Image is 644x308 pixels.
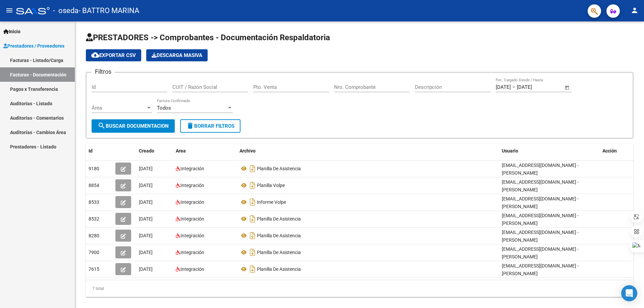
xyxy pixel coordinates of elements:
[89,266,99,272] span: 7615
[563,84,571,91] button: Open calendar
[180,216,204,222] span: Integración
[248,264,257,274] i: Descargar documento
[139,148,154,153] span: Creado
[91,52,136,58] span: Exportar CSV
[89,166,99,171] span: 9180
[248,163,257,174] i: Descargar documento
[92,67,115,76] h3: Filtros
[257,166,301,171] span: Planilla De Asistencia
[139,216,153,222] span: [DATE]
[502,230,579,243] span: [EMAIL_ADDRESS][DOMAIN_NAME] - [PERSON_NAME]
[139,183,153,188] span: [DATE]
[92,105,146,111] span: Área
[152,52,202,58] span: Descarga Masiva
[602,148,617,153] span: Acción
[86,49,141,61] button: Exportar CSV
[502,246,579,259] span: [EMAIL_ADDRESS][DOMAIN_NAME] - [PERSON_NAME]
[89,216,99,222] span: 8532
[631,6,639,14] mat-icon: person
[502,148,518,153] span: Usuario
[257,199,286,205] span: Informe Volpe
[146,49,208,61] button: Descarga Masiva
[237,144,499,158] datatable-header-cell: Archivo
[3,28,20,35] span: Inicio
[496,84,511,90] input: Fecha inicio
[239,148,256,153] span: Archivo
[248,230,257,241] i: Descargar documento
[186,122,194,130] mat-icon: delete
[157,105,171,111] span: Todos
[86,33,330,42] span: PRESTADORES -> Comprobantes - Documentación Respaldatoria
[186,123,234,129] span: Borrar Filtros
[248,247,257,258] i: Descargar documento
[78,3,139,18] span: - BATTRO MARINA
[139,199,153,205] span: [DATE]
[98,123,169,129] span: Buscar Documentacion
[139,250,153,255] span: [DATE]
[180,183,204,188] span: Integración
[136,144,173,158] datatable-header-cell: Creado
[257,266,301,272] span: Planilla De Asistencia
[86,280,633,297] div: 7 total
[248,197,257,207] i: Descargar documento
[89,148,93,153] span: Id
[257,183,285,188] span: Planilla Volpe
[517,84,549,90] input: Fecha fin
[146,49,208,61] app-download-masive: Descarga masiva de comprobantes (adjuntos)
[89,199,99,205] span: 8533
[176,148,186,153] span: Area
[180,119,240,133] button: Borrar Filtros
[3,42,64,50] span: Prestadores / Proveedores
[621,285,637,301] div: Open Intercom Messenger
[248,213,257,224] i: Descargar documento
[502,179,579,192] span: [EMAIL_ADDRESS][DOMAIN_NAME] - [PERSON_NAME]
[248,180,257,191] i: Descargar documento
[600,144,633,158] datatable-header-cell: Acción
[53,3,78,18] span: - oseda
[180,166,204,171] span: Integración
[5,6,13,14] mat-icon: menu
[180,250,204,255] span: Integración
[86,144,113,158] datatable-header-cell: Id
[98,122,106,130] mat-icon: search
[173,144,237,158] datatable-header-cell: Area
[89,233,99,238] span: 8280
[89,250,99,255] span: 7900
[502,196,579,209] span: [EMAIL_ADDRESS][DOMAIN_NAME] - [PERSON_NAME]
[139,166,153,171] span: [DATE]
[257,216,301,222] span: Planilla De Asistencia
[180,199,204,205] span: Integración
[257,250,301,255] span: Planilla De Asistencia
[139,233,153,238] span: [DATE]
[512,84,516,90] span: –
[502,163,579,176] span: [EMAIL_ADDRESS][DOMAIN_NAME] - [PERSON_NAME]
[180,233,204,238] span: Integración
[502,213,579,226] span: [EMAIL_ADDRESS][DOMAIN_NAME] - [PERSON_NAME]
[180,266,204,272] span: Integración
[92,119,175,133] button: Buscar Documentacion
[499,144,600,158] datatable-header-cell: Usuario
[257,233,301,238] span: Planilla De Asistencia
[89,183,99,188] span: 8854
[139,266,153,272] span: [DATE]
[502,263,579,276] span: [EMAIL_ADDRESS][DOMAIN_NAME] - [PERSON_NAME]
[91,51,99,59] mat-icon: cloud_download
